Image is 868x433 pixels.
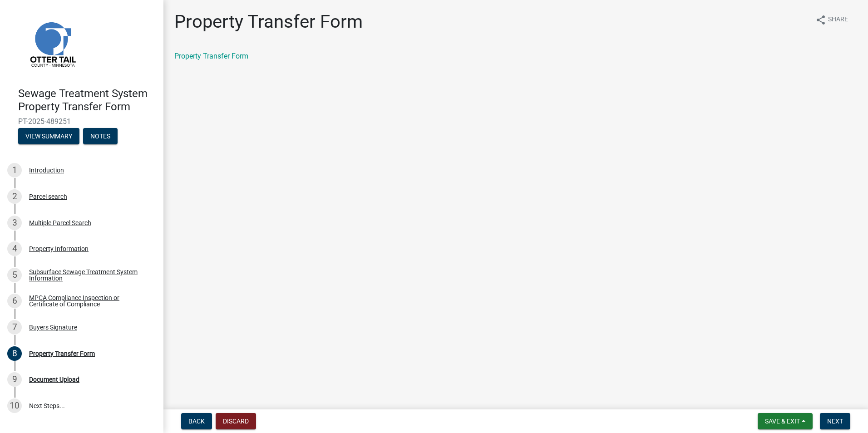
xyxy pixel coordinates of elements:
[29,193,67,200] div: Parcel search
[820,413,850,429] button: Next
[29,324,77,330] div: Buyers Signature
[18,128,79,144] button: View Summary
[7,346,22,361] div: 8
[29,269,149,281] div: Subsurface Sewage Treatment System Information
[174,52,248,60] a: Property Transfer Form
[29,376,79,383] div: Document Upload
[188,418,205,425] span: Back
[828,15,848,25] span: Share
[758,413,813,429] button: Save & Exit
[7,268,22,282] div: 5
[827,418,843,425] span: Next
[83,128,118,144] button: Notes
[174,11,363,33] h1: Property Transfer Form
[29,295,149,307] div: MPCA Compliance Inspection or Certificate of Compliance
[7,320,22,335] div: 7
[216,413,256,429] button: Discard
[7,241,22,256] div: 4
[7,216,22,230] div: 3
[29,167,64,173] div: Introduction
[18,10,86,78] img: Otter Tail County, Minnesota
[29,220,91,226] div: Multiple Parcel Search
[808,11,855,29] button: shareShare
[7,399,22,413] div: 10
[29,350,95,357] div: Property Transfer Form
[765,418,800,425] span: Save & Exit
[18,117,145,126] span: PT-2025-489251
[7,294,22,308] div: 6
[815,15,826,25] i: share
[83,133,118,140] wm-modal-confirm: Notes
[7,163,22,177] div: 1
[18,87,156,113] h4: Sewage Treatment System Property Transfer Form
[18,133,79,140] wm-modal-confirm: Summary
[7,372,22,387] div: 9
[29,246,89,252] div: Property Information
[7,189,22,204] div: 2
[181,413,212,429] button: Back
